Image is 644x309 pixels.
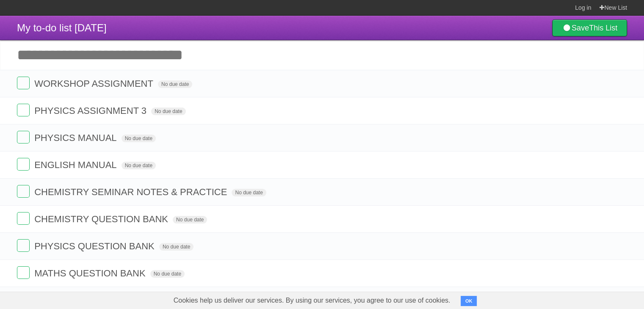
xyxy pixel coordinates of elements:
span: PHYSICS MANUAL [34,132,119,143]
label: Done [17,131,30,143]
span: No due date [232,189,266,196]
a: SaveThis List [552,19,627,36]
span: No due date [173,216,207,223]
span: No due date [122,162,156,169]
span: CHEMISTRY SEMINAR NOTES & PRACTICE [34,187,229,197]
span: No due date [158,80,192,88]
span: No due date [159,243,193,251]
b: This List [589,24,617,32]
label: Done [17,239,30,252]
span: Cookies help us deliver our services. By using our services, you agree to our use of cookies. [165,292,459,309]
label: Done [17,185,30,198]
span: My to-do list [DATE] [17,22,107,33]
label: Done [17,212,30,225]
span: No due date [122,135,156,142]
label: Done [17,77,30,89]
span: PHYSICS QUESTION BANK [34,241,157,251]
span: WORKSHOP ASSIGNMENT [34,78,155,89]
label: Done [17,266,30,279]
span: ENGLISH MANUAL [34,160,119,170]
span: PHYSICS ASSIGNMENT 3 [34,105,149,116]
span: No due date [151,108,185,115]
span: CHEMISTRY QUESTION BANK [34,214,170,224]
span: MATHS QUESTION BANK [34,268,147,279]
label: Done [17,104,30,116]
span: No due date [150,270,185,278]
label: Done [17,158,30,171]
button: OK [461,296,477,306]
